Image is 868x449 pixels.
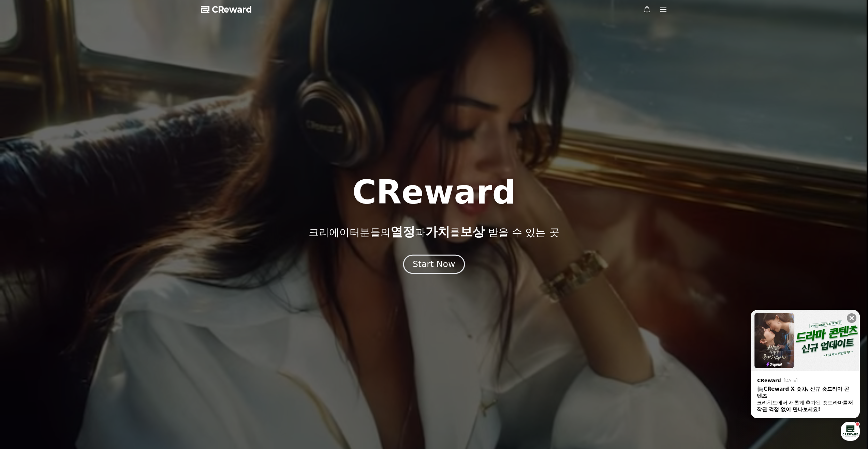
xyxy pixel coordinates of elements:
span: 홈 [21,226,26,232]
span: 설정 [105,226,114,232]
div: Start Now [413,258,455,270]
span: 가치 [425,225,450,239]
a: 홈 [2,216,45,233]
a: CReward [201,4,252,15]
span: CReward [212,4,252,15]
a: 설정 [88,216,131,233]
a: 대화 [45,216,88,233]
span: 대화 [62,227,71,232]
span: 보상 [460,225,485,239]
a: Start Now [404,262,464,268]
h1: CReward [352,176,516,209]
span: 열정 [391,225,415,239]
button: Start Now [403,254,465,274]
p: 크리에이터분들의 과 를 받을 수 있는 곳 [309,225,559,239]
